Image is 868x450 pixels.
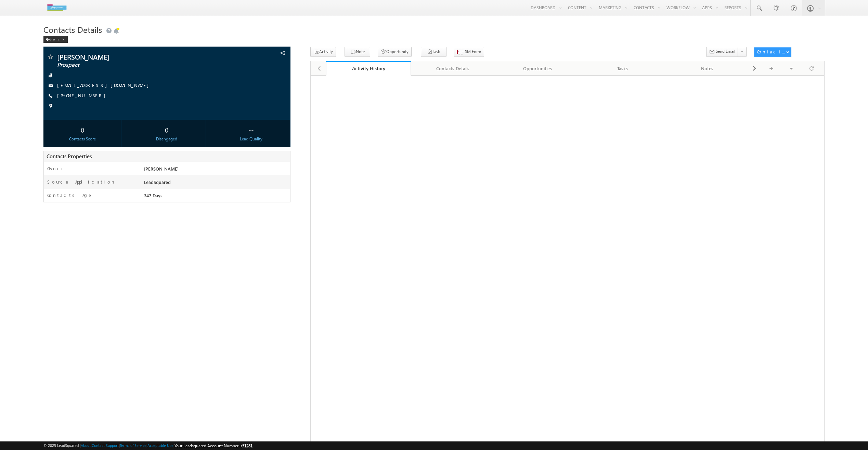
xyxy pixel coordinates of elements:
div: Lead Quality [214,136,288,142]
span: [PERSON_NAME] [57,53,213,60]
div: -- [214,123,288,136]
a: Activity History [326,61,411,76]
div: Contacts Actions [757,49,786,55]
div: Activity History [331,65,406,72]
button: Send Email [706,47,738,57]
span: © 2025 LeadSquared | | | | | [43,442,252,449]
span: [PHONE_NUMBER] [57,92,109,99]
div: LeadSquared [142,179,290,188]
a: About [81,443,91,448]
a: Back [43,36,71,41]
button: Activity [310,47,336,57]
span: Your Leadsquared Account Number is [174,443,252,448]
div: 0 [130,123,204,136]
span: Prospect [57,62,213,68]
span: 51281 [242,443,252,448]
a: Contacts Details [411,61,496,76]
label: Owner [47,165,63,172]
div: Contacts Details [416,64,490,73]
span: Contacts Details [43,24,102,35]
button: Contacts Actions [754,47,791,57]
a: Acceptable Use [147,443,173,448]
div: Contacts Score [45,136,119,142]
div: Opportunities [501,64,574,73]
span: SM Form [465,49,481,55]
img: Custom Logo [43,2,70,14]
button: Opportunity [378,47,412,57]
div: 0 [45,123,119,136]
a: Terms of Service [120,443,146,448]
div: Tasks [586,64,659,73]
div: 347 Days [142,192,290,202]
div: Notes [671,64,744,73]
a: Opportunities [496,61,581,76]
label: Source Application [47,179,116,185]
a: Contact Support [92,443,119,448]
button: Task [421,47,446,57]
span: Contacts Properties [47,153,92,160]
button: SM Form [454,47,484,57]
a: Notes [665,61,750,76]
span: [PERSON_NAME] [144,166,179,172]
span: Send Email [716,48,735,54]
label: Contacts Age [47,192,93,198]
a: [EMAIL_ADDRESS][DOMAIN_NAME] [57,82,152,88]
div: Back [43,36,68,43]
a: Tasks [580,61,665,76]
div: Disengaged [130,136,204,142]
button: Note [345,47,370,57]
